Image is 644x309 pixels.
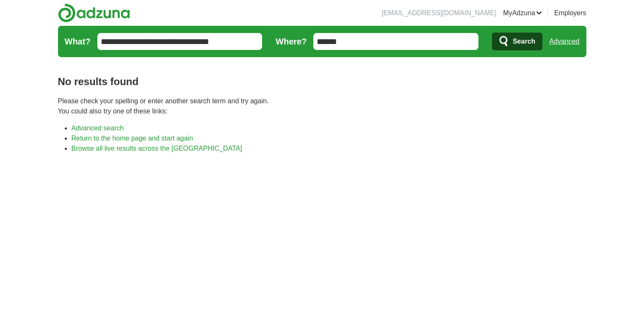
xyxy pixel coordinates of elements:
a: Employers [554,8,586,18]
span: Search [513,33,535,50]
a: Advanced search [72,124,124,132]
a: MyAdzuna [503,8,542,18]
label: What? [65,35,91,48]
label: Where? [276,35,307,48]
p: Please check your spelling or enter another search term and try again. You could also try one of ... [58,96,586,116]
h1: No results found [58,74,586,89]
img: Adzuna logo [58,3,130,22]
a: Advanced [549,33,579,50]
li: [EMAIL_ADDRESS][DOMAIN_NAME] [381,8,496,18]
button: Search [492,33,542,50]
a: Browse all live results across the [GEOGRAPHIC_DATA] [72,145,242,152]
a: Return to the home page and start again [72,135,193,142]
